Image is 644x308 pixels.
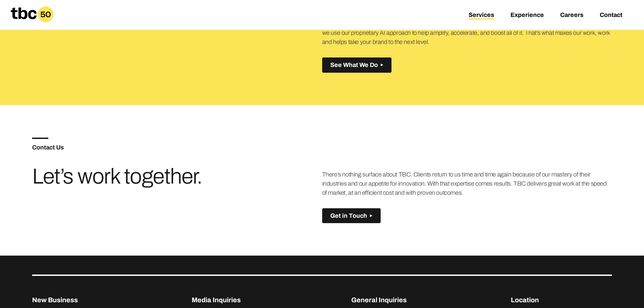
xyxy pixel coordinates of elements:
p: New Business [32,295,126,305]
p: Location [511,295,612,305]
h3: Let’s work together. [32,167,225,186]
a: Careers [560,11,583,20]
p: Media Inquiries [192,295,286,305]
a: Home [5,20,59,27]
span: Get in Touch [330,212,367,219]
h5: Contact Us [32,144,322,150]
button: See What We Do [322,57,391,73]
a: Services [469,11,494,20]
a: Experience [510,11,544,20]
a: Contact [600,11,622,20]
p: There’s nothing surface about TBC. Clients return to us time and time again because of our master... [322,170,612,197]
button: Get in Touch [322,208,381,223]
span: See What We Do [330,62,378,69]
p: General Inquiries [351,295,446,305]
